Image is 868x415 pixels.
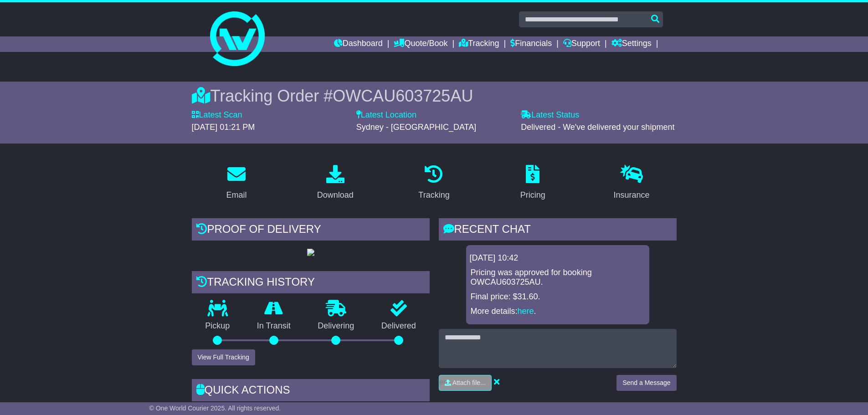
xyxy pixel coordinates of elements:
[521,110,579,120] label: Latest Status
[311,162,360,205] a: Download
[510,36,552,52] a: Financials
[563,36,600,52] a: Support
[521,123,674,132] span: Delivered - We've delivered your shipment
[518,307,534,316] a: here
[616,375,676,391] button: Send a Message
[317,189,354,201] div: Download
[192,271,430,296] div: Tracking history
[471,292,645,302] p: Final price: $31.60.
[520,189,545,201] div: Pricing
[220,162,252,205] a: Email
[304,321,368,331] p: Delivering
[307,249,314,256] img: GetPodImage
[470,253,646,263] div: [DATE] 10:42
[334,36,383,52] a: Dashboard
[192,86,677,106] div: Tracking Order #
[412,162,455,205] a: Tracking
[333,87,473,105] span: OWCAU603725AU
[356,110,416,120] label: Latest Location
[192,218,430,243] div: Proof of Delivery
[514,162,551,205] a: Pricing
[471,268,645,287] p: Pricing was approved for booking OWCAU603725AU.
[356,123,476,132] span: Sydney - [GEOGRAPHIC_DATA]
[459,36,499,52] a: Tracking
[192,123,255,132] span: [DATE] 01:21 PM
[192,379,430,404] div: Quick Actions
[149,405,281,412] span: © One World Courier 2025. All rights reserved.
[471,307,645,317] p: More details: .
[418,189,449,201] div: Tracking
[192,110,242,120] label: Latest Scan
[192,321,244,331] p: Pickup
[226,189,247,201] div: Email
[611,36,652,52] a: Settings
[192,349,255,365] button: View Full Tracking
[608,162,656,205] a: Insurance
[439,218,677,243] div: RECENT CHAT
[368,321,430,331] p: Delivered
[243,321,304,331] p: In Transit
[394,36,447,52] a: Quote/Book
[614,189,650,201] div: Insurance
